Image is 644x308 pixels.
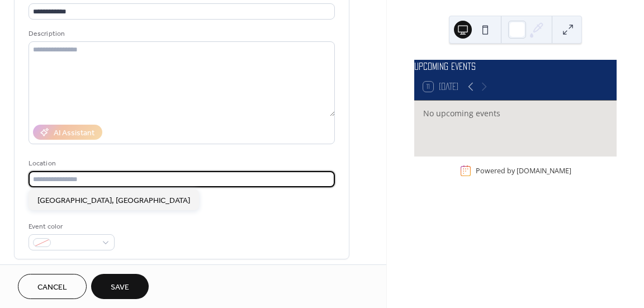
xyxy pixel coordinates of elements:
[29,158,333,169] div: Location
[91,274,149,299] button: Save
[517,166,571,176] a: [DOMAIN_NAME]
[423,107,608,119] div: No upcoming events
[37,195,190,207] span: [GEOGRAPHIC_DATA], [GEOGRAPHIC_DATA]
[29,221,112,233] div: Event color
[476,166,571,176] div: Powered by
[37,282,67,293] span: Cancel
[111,282,129,293] span: Save
[29,28,333,40] div: Description
[18,274,87,299] button: Cancel
[414,60,617,73] div: Upcoming events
